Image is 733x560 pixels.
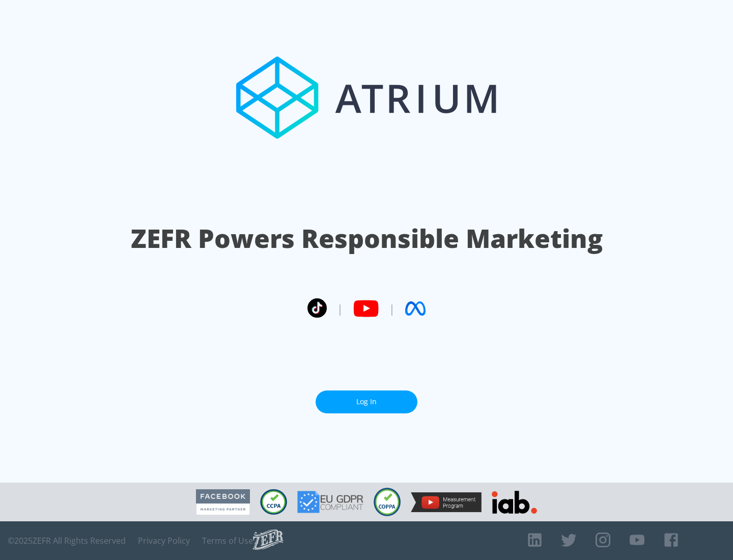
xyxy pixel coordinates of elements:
img: IAB [492,491,537,514]
a: Privacy Policy [138,536,190,546]
a: Log In [316,390,417,413]
span: | [389,301,395,316]
img: GDPR Compliant [297,491,363,513]
span: | [337,301,343,316]
img: YouTube Measurement Program [411,492,482,512]
h1: ZEFR Powers Responsible Marketing [131,221,603,256]
img: Facebook Marketing Partner [196,489,250,515]
span: © 2025 ZEFR All Rights Reserved [8,536,126,546]
a: Terms of Use [202,536,253,546]
img: CCPA Compliant [260,489,287,515]
img: COPPA Compliant [374,488,401,516]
